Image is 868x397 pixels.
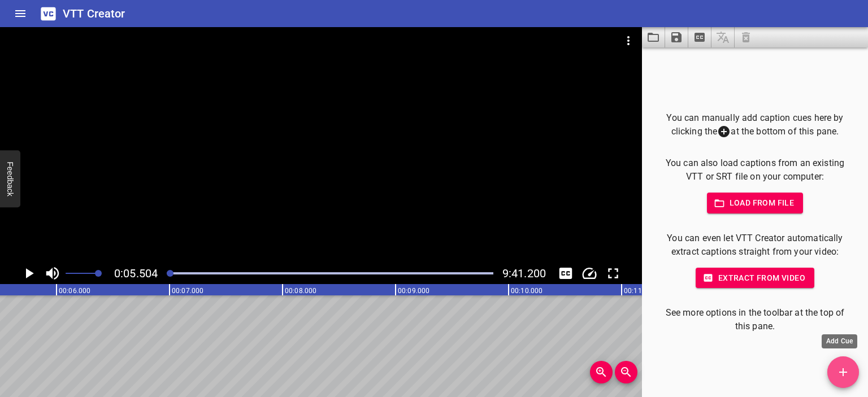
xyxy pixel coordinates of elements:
button: Extract captions from video [688,27,711,47]
svg: Load captions from file [646,30,660,44]
p: You can even let VTT Creator automatically extract captions straight from your video: [660,232,850,259]
div: Playback Speed [579,263,600,284]
span: Load from file [716,196,795,210]
p: See more options in the toolbar at the top of this pane. [660,306,850,333]
text: 00:10.000 [511,287,542,295]
button: Toggle mute [42,263,63,284]
svg: Extract captions from video [693,30,706,44]
button: Save captions to file [665,27,688,47]
text: 00:09.000 [398,287,429,295]
text: 00:07.000 [172,287,203,295]
text: 00:11.000 [624,287,656,295]
p: You can manually add caption cues here by clicking the at the bottom of this pane. [660,111,850,139]
text: 00:06.000 [59,287,90,295]
span: Extract from video [705,271,805,285]
span: 9:41.200 [502,267,546,280]
button: Change Playback Speed [579,263,600,284]
button: Toggle captions [555,263,576,284]
button: Add Cue [827,356,859,388]
button: Extract from video [696,268,814,289]
div: Play progress [167,272,493,274]
button: Zoom Out [615,361,637,383]
span: Add some captions below, then you can translate them. [711,27,735,47]
span: Current Time [114,267,158,280]
text: 00:08.000 [285,287,316,295]
button: Load from file [707,193,804,213]
button: Toggle fullscreen [602,263,624,284]
p: You can also load captions from an existing VTT or SRT file on your computer: [660,156,850,184]
button: Zoom In [590,361,613,383]
button: Video Options [615,27,642,54]
svg: Save captions to file [670,30,683,44]
button: Play/Pause [18,263,40,284]
span: Set video volume [95,270,102,277]
h6: VTT Creator [63,5,125,23]
button: Load captions from file [642,27,665,47]
div: Toggle Full Screen [602,263,624,284]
